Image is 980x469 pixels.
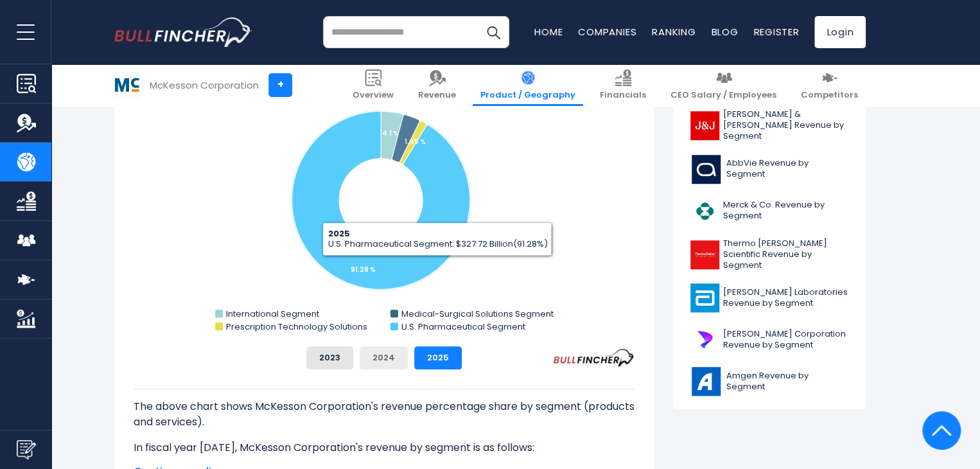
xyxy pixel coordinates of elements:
p: In fiscal year [DATE], McKesson Corporation's revenue by segment is as follows: [134,440,634,456]
a: Go to homepage [114,17,252,47]
a: Merck & Co. Revenue by Segment [683,193,856,229]
svg: McKesson Corporation's Revenue Share by Segment [134,79,634,336]
a: AbbVie Revenue by Segment [683,152,856,187]
img: ABBV logo [690,155,722,184]
span: AbbVie Revenue by Segment [726,158,848,180]
a: Login [814,16,866,48]
span: Competitors [801,90,858,101]
div: McKesson Corporation [150,78,259,93]
span: [PERSON_NAME] Laboratories Revenue by Segment [723,287,848,309]
a: Ranking [652,25,696,39]
a: Amgen Revenue by Segment [683,364,856,399]
button: 2023 [306,346,353,369]
text: Prescription Technology Solutions [226,321,367,333]
img: ABT logo [690,283,719,312]
a: Companies [578,25,636,39]
text: International Segment [226,308,319,320]
a: Revenue [410,64,464,106]
span: CEO Salary / Employees [670,90,776,101]
span: Product / Geography [480,90,575,101]
a: Financials [592,64,654,106]
a: Thermo [PERSON_NAME] Scientific Revenue by Segment [683,235,856,274]
a: Home [534,25,563,39]
span: Merck & Co. Revenue by Segment [723,200,848,222]
a: [PERSON_NAME] Corporation Revenue by Segment [683,322,856,357]
tspan: 91.28 % [351,265,376,274]
a: [PERSON_NAME] & [PERSON_NAME] Revenue by Segment [683,106,856,145]
span: Financials [600,90,646,101]
img: MRK logo [690,197,719,226]
tspan: 1.45 % [405,137,426,146]
button: Search [477,16,509,48]
a: Product / Geography [473,64,583,106]
text: Medical-Surgical Solutions Segment [401,308,554,320]
a: + [268,73,292,97]
button: 2025 [414,346,462,369]
text: U.S. Pharmaceutical Segment [401,321,525,333]
span: [PERSON_NAME] Corporation Revenue by Segment [723,329,848,351]
a: Competitors [793,64,866,106]
span: Amgen Revenue by Segment [726,371,848,393]
img: TMO logo [690,240,719,269]
a: Blog [711,25,738,39]
img: DHR logo [690,325,719,354]
img: JNJ logo [690,111,719,140]
a: CEO Salary / Employees [663,64,784,106]
span: Thermo [PERSON_NAME] Scientific Revenue by Segment [723,238,848,271]
span: [PERSON_NAME] & [PERSON_NAME] Revenue by Segment [723,109,848,142]
span: Revenue [418,90,456,101]
a: Register [753,25,799,39]
button: 2024 [360,346,408,369]
img: MCK logo [115,73,139,97]
p: The above chart shows McKesson Corporation's revenue percentage share by segment (products and se... [134,399,634,430]
tspan: 4.1 % [382,128,399,138]
img: bullfincher logo [114,17,252,47]
span: Overview [353,90,394,101]
a: [PERSON_NAME] Laboratories Revenue by Segment [683,280,856,315]
a: Overview [345,64,401,106]
img: AMGN logo [690,367,722,396]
